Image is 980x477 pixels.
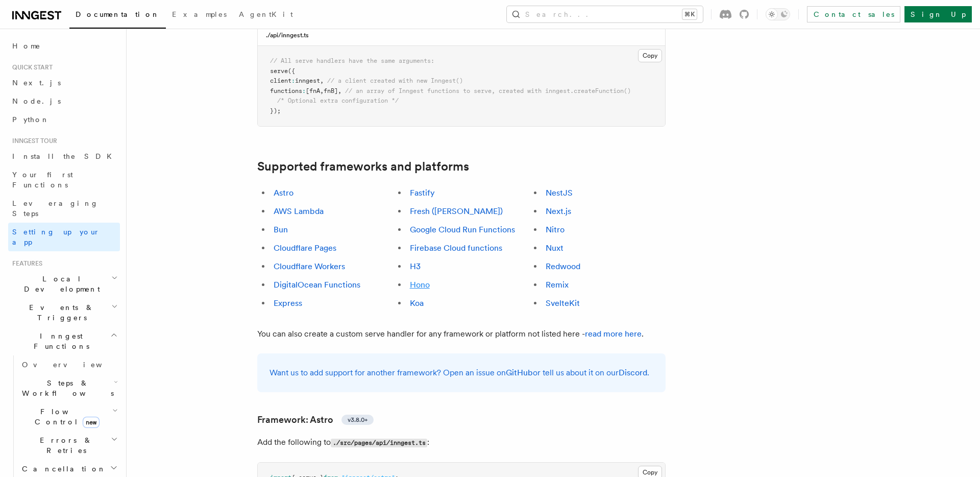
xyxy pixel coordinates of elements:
[76,10,160,18] span: Documentation
[638,49,662,62] button: Copy
[12,152,118,160] span: Install the SDK
[8,259,42,268] span: Features
[274,188,293,198] a: Astro
[172,10,227,18] span: Examples
[8,274,111,294] span: Local Development
[69,3,166,29] a: Documentation
[274,225,288,234] a: Bun
[274,298,302,308] a: Express
[306,87,320,94] span: [fnA
[18,407,112,427] span: Flow Control
[18,435,111,456] span: Errors & Retries
[506,368,533,377] a: GitHub
[320,87,324,94] span: ,
[18,464,106,474] span: Cancellation
[585,329,642,339] a: read more here
[410,261,421,271] a: H3
[682,9,697,19] kbd: ⌘K
[257,159,469,174] a: Supported frameworks and platforms
[270,87,302,94] span: functions
[270,67,288,75] span: serve
[338,87,341,94] span: ,
[295,77,320,84] span: inngest
[274,243,336,253] a: Cloudflare Pages
[18,355,120,374] a: Overview
[257,413,374,427] a: Framework: Astrov3.8.0+
[83,417,100,428] span: new
[266,31,309,39] h3: ./api/inngest.ts
[8,63,53,71] span: Quick start
[12,97,61,105] span: Node.js
[291,77,295,84] span: :
[8,194,120,223] a: Leveraging Steps
[270,57,434,64] span: // All serve handlers have the same arguments:
[12,79,61,87] span: Next.js
[410,206,503,216] a: Fresh ([PERSON_NAME])
[8,302,111,323] span: Events & Triggers
[546,298,580,308] a: SvelteKit
[410,188,435,198] a: Fastify
[507,6,703,22] button: Search...⌘K
[8,331,110,351] span: Inngest Functions
[18,378,114,398] span: Steps & Workflows
[8,92,120,110] a: Node.js
[410,225,515,234] a: Google Cloud Run Functions
[324,87,338,94] span: fnB]
[239,10,293,18] span: AgentKit
[8,137,57,145] span: Inngest tour
[288,67,295,75] span: ({
[348,416,367,424] span: v3.8.0+
[166,3,233,28] a: Examples
[904,6,972,22] a: Sign Up
[302,87,306,94] span: :
[274,261,345,271] a: Cloudflare Workers
[8,165,120,194] a: Your first Functions
[12,228,100,246] span: Setting up your app
[546,206,571,216] a: Next.js
[410,298,424,308] a: Koa
[619,368,647,377] a: Discord
[8,74,120,92] a: Next.js
[277,97,399,104] span: /* Optional extra configuration */
[18,402,120,431] button: Flow Controlnew
[327,77,463,84] span: // a client created with new Inngest()
[274,280,360,290] a: DigitalOcean Functions
[8,327,120,355] button: Inngest Functions
[12,115,50,124] span: Python
[12,199,99,218] span: Leveraging Steps
[331,439,427,447] code: ./src/pages/api/inngest.ts
[18,374,120,402] button: Steps & Workflows
[270,77,291,84] span: client
[18,431,120,460] button: Errors & Retries
[320,77,324,84] span: ,
[257,327,666,341] p: You can also create a custom serve handler for any framework or platform not listed here - .
[410,280,430,290] a: Hono
[269,366,653,380] p: Want us to add support for another framework? Open an issue on or tell us about it on our .
[274,206,324,216] a: AWS Lambda
[546,225,565,234] a: Nitro
[8,110,120,129] a: Python
[12,171,73,189] span: Your first Functions
[233,3,299,28] a: AgentKit
[345,87,631,94] span: // an array of Inngest functions to serve, created with inngest.createFunction()
[807,6,900,22] a: Contact sales
[12,41,41,51] span: Home
[8,37,120,55] a: Home
[257,435,666,450] p: Add the following to :
[8,270,120,298] button: Local Development
[546,243,563,253] a: Nuxt
[766,8,790,20] button: Toggle dark mode
[22,361,127,369] span: Overview
[546,188,573,198] a: NestJS
[546,280,569,290] a: Remix
[270,107,281,114] span: });
[410,243,502,253] a: Firebase Cloud functions
[546,261,580,271] a: Redwood
[8,298,120,327] button: Events & Triggers
[8,223,120,251] a: Setting up your app
[8,147,120,165] a: Install the SDK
